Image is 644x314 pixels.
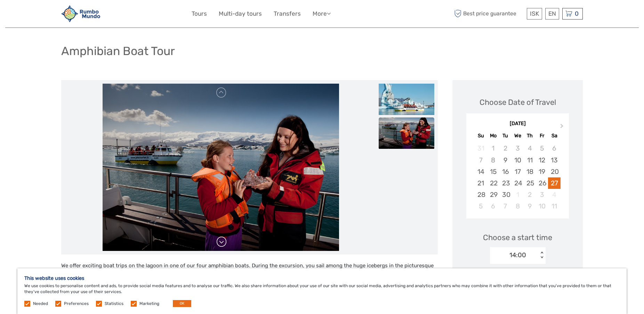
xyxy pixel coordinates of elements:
[105,301,123,307] label: Statistics
[548,143,560,154] div: Not available Saturday, September 6th, 2025
[509,251,526,260] div: 14:00
[475,200,487,212] div: Choose Sunday, October 5th, 2025
[61,44,175,58] h1: Amphibian Boat Tour
[512,200,524,212] div: Choose Wednesday, October 8th, 2025
[524,177,536,189] div: Choose Thursday, September 25th, 2025
[487,154,499,166] div: Not available Monday, September 8th, 2025
[452,8,525,20] span: Best price guarantee
[475,166,487,177] div: Choose Sunday, September 14th, 2025
[548,166,560,177] div: Choose Saturday, September 20th, 2025
[512,189,524,200] div: Not available Wednesday, October 1st, 2025
[139,301,159,307] label: Marketing
[499,143,512,154] div: Not available Tuesday, September 2nd, 2025
[103,84,339,251] img: 8d24a25143e54e28a6154e819ae0ec43_main_slider.jpg
[499,154,512,166] div: Choose Tuesday, September 9th, 2025
[524,166,536,177] div: Choose Thursday, September 18th, 2025
[536,131,548,140] div: Fr
[499,189,512,200] div: Choose Tuesday, September 30th, 2025
[487,166,499,177] div: Choose Monday, September 15th, 2025
[219,9,262,19] a: Multi-day tours
[61,261,438,297] p: We offer exciting boat trips on the lagoon in one of our four amphibian boats. During the excursi...
[475,154,487,166] div: Not available Sunday, September 7th, 2025
[61,5,100,22] img: 1892-3cdabdab-562f-44e9-842e-737c4ae7dc0a_logo_small.jpg
[536,143,548,154] div: Not available Friday, September 5th, 2025
[548,200,560,212] div: Choose Saturday, October 11th, 2025
[487,177,499,189] div: Choose Monday, September 22nd, 2025
[524,189,536,200] div: Choose Thursday, October 2nd, 2025
[17,268,627,314] div: We use cookies to personalise content and ads, to provide social media features and to analyse ou...
[487,200,499,212] div: Choose Monday, October 6th, 2025
[512,143,524,154] div: Not available Wednesday, September 3rd, 2025
[487,189,499,200] div: Choose Monday, September 29th, 2025
[468,143,566,212] div: month 2025-09
[480,97,556,108] div: Choose Date of Travel
[80,11,88,19] button: Open LiveChat chat widget
[548,189,560,200] div: Not available Saturday, October 4th, 2025
[475,177,487,189] div: Choose Sunday, September 21st, 2025
[313,9,331,19] a: More
[33,301,48,307] label: Needed
[487,143,499,154] div: Not available Monday, September 1st, 2025
[524,154,536,166] div: Choose Thursday, September 11th, 2025
[545,8,559,20] div: EN
[475,189,487,200] div: Choose Sunday, September 28th, 2025
[483,232,552,243] span: Choose a start time
[536,200,548,212] div: Choose Friday, October 10th, 2025
[487,131,499,140] div: Mo
[524,200,536,212] div: Choose Thursday, October 9th, 2025
[499,177,512,189] div: Choose Tuesday, September 23rd, 2025
[274,9,301,19] a: Transfers
[499,200,512,212] div: Choose Tuesday, October 7th, 2025
[379,117,434,149] img: 8d24a25143e54e28a6154e819ae0ec43_slider_thumbnail.jpg
[524,131,536,140] div: Th
[512,131,524,140] div: We
[24,275,620,281] h5: This website uses cookies
[524,143,536,154] div: Not available Thursday, September 4th, 2025
[548,177,560,189] div: Choose Saturday, September 27th, 2025
[548,131,560,140] div: Sa
[64,301,89,307] label: Preferences
[512,166,524,177] div: Choose Wednesday, September 17th, 2025
[548,154,560,166] div: Choose Saturday, September 13th, 2025
[574,10,580,17] span: 0
[10,12,79,18] p: We're away right now. Please check back later!
[499,166,512,177] div: Choose Tuesday, September 16th, 2025
[475,131,487,140] div: Su
[512,154,524,166] div: Choose Wednesday, September 10th, 2025
[557,122,568,133] button: Next Month
[512,177,524,189] div: Choose Wednesday, September 24th, 2025
[536,177,548,189] div: Choose Friday, September 26th, 2025
[536,189,548,200] div: Choose Friday, October 3rd, 2025
[539,252,545,259] div: < >
[466,120,569,128] div: [DATE]
[379,84,434,115] img: 7847e73af99d43878cea5bcaa9fd65fb_slider_thumbnail.jpg
[536,154,548,166] div: Choose Friday, September 12th, 2025
[499,131,512,140] div: Tu
[536,166,548,177] div: Choose Friday, September 19th, 2025
[173,300,191,307] button: OK
[475,143,487,154] div: Not available Sunday, August 31st, 2025
[530,10,539,17] span: ISK
[192,9,207,19] a: Tours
